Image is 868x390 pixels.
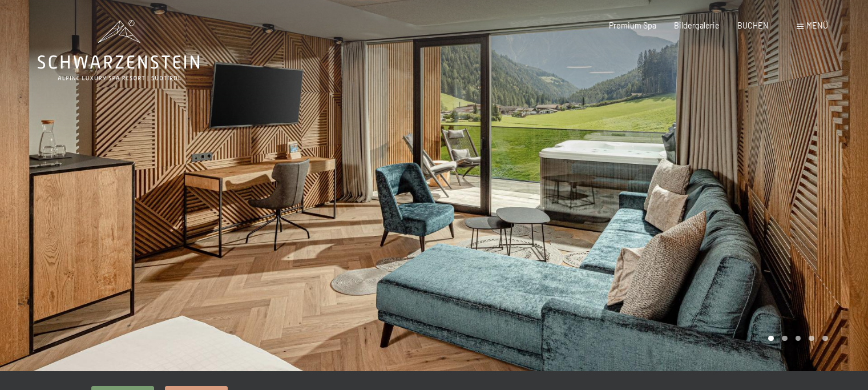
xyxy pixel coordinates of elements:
[609,21,656,30] a: Premium Spa
[674,21,720,30] a: Bildergalerie
[806,21,828,30] span: Menü
[737,21,769,30] a: BUCHEN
